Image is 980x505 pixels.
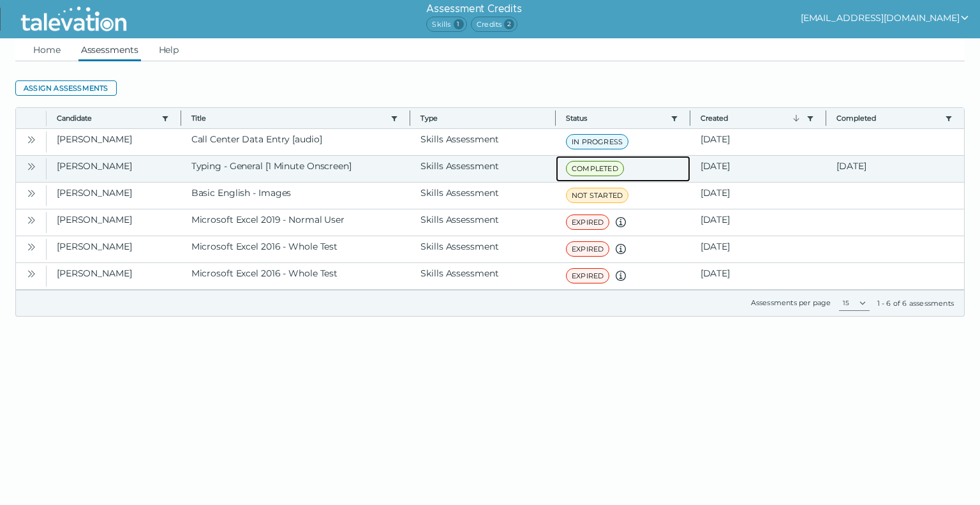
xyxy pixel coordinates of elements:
[191,113,386,123] button: Title
[24,239,39,254] button: Open
[15,3,132,35] img: Talevation_Logo_Transparent_white.png
[410,156,556,182] clr-dg-cell: Skills Assessment
[177,104,185,132] button: Column resize handle
[181,209,411,236] clr-dg-cell: Microsoft Excel 2019 - Normal User
[566,161,624,176] span: COMPLETED
[410,183,556,209] clr-dg-cell: Skills Assessment
[47,183,181,209] clr-dg-cell: [PERSON_NAME]
[877,298,954,308] div: 1 - 6 of 6 assessments
[701,113,802,123] button: Created
[751,298,831,307] label: Assessments per page
[566,215,609,230] span: EXPIRED
[471,17,517,32] span: Credits
[26,269,36,279] cds-icon: Open
[454,19,464,29] span: 1
[690,236,827,262] clr-dg-cell: [DATE]
[410,129,556,155] clr-dg-cell: Skills Assessment
[47,263,181,289] clr-dg-cell: [PERSON_NAME]
[551,104,560,132] button: Column resize handle
[31,38,63,61] a: Home
[826,156,964,182] clr-dg-cell: [DATE]
[47,209,181,236] clr-dg-cell: [PERSON_NAME]
[822,104,830,132] button: Column resize handle
[181,156,411,182] clr-dg-cell: Typing - General [1 Minute Onscreen]
[426,1,521,17] h6: Assessment Credits
[566,188,628,203] span: NOT STARTED
[690,263,827,289] clr-dg-cell: [DATE]
[24,158,39,174] button: Open
[420,113,545,123] span: Type
[24,132,39,147] button: Open
[26,188,36,199] cds-icon: Open
[836,113,940,123] button: Completed
[566,113,665,123] button: Status
[26,215,36,225] cds-icon: Open
[26,135,36,145] cds-icon: Open
[181,263,411,289] clr-dg-cell: Microsoft Excel 2016 - Whole Test
[24,212,39,227] button: Open
[504,19,514,29] span: 2
[181,183,411,209] clr-dg-cell: Basic English - Images
[78,38,141,61] a: Assessments
[690,209,827,236] clr-dg-cell: [DATE]
[410,263,556,289] clr-dg-cell: Skills Assessment
[26,162,36,172] cds-icon: Open
[47,156,181,182] clr-dg-cell: [PERSON_NAME]
[686,104,694,132] button: Column resize handle
[410,236,556,262] clr-dg-cell: Skills Assessment
[24,266,39,281] button: Open
[156,38,182,61] a: Help
[566,268,609,283] span: EXPIRED
[406,104,414,132] button: Column resize handle
[26,242,36,252] cds-icon: Open
[410,209,556,236] clr-dg-cell: Skills Assessment
[24,185,39,200] button: Open
[690,129,827,155] clr-dg-cell: [DATE]
[801,10,970,26] button: show user actions
[566,241,609,257] span: EXPIRED
[181,236,411,262] clr-dg-cell: Microsoft Excel 2016 - Whole Test
[47,236,181,262] clr-dg-cell: [PERSON_NAME]
[15,80,117,96] button: Assign assessments
[690,156,827,182] clr-dg-cell: [DATE]
[566,134,628,149] span: IN PROGRESS
[181,129,411,155] clr-dg-cell: Call Center Data Entry [audio]
[426,17,466,32] span: Skills
[57,113,156,123] button: Candidate
[690,183,827,209] clr-dg-cell: [DATE]
[47,129,181,155] clr-dg-cell: [PERSON_NAME]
